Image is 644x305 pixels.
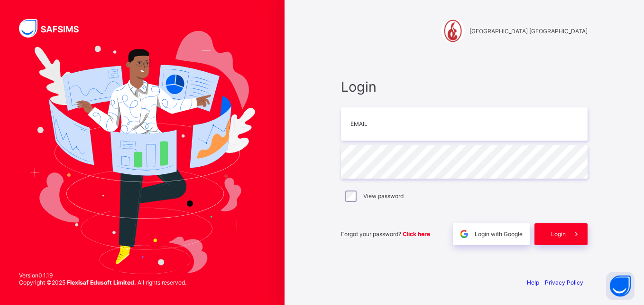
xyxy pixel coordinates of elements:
button: Open asap [606,272,635,300]
a: Help [527,279,539,286]
span: Login with Google [475,230,523,238]
span: Login [341,78,588,95]
img: google.396cfc9801f0270233282035f929180a.svg [459,229,469,239]
img: SAFSIMS Logo [19,19,90,38]
a: Privacy Policy [545,279,583,286]
a: Click here [403,230,430,238]
span: Copyright © 2025 All rights reserved. [19,279,186,286]
span: Forgot your password? [341,230,430,238]
img: Hero Image [29,31,255,274]
strong: Flexisaf Edusoft Limited. [67,279,136,286]
span: [GEOGRAPHIC_DATA] [GEOGRAPHIC_DATA] [469,28,588,35]
span: Login [551,230,566,238]
span: Version 0.1.19 [19,272,186,279]
label: View password [363,192,404,200]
